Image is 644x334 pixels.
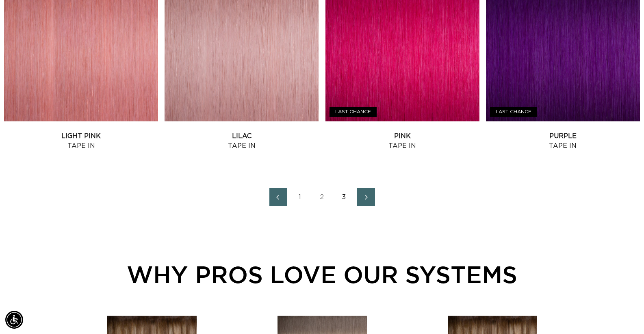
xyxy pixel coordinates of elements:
[4,131,158,151] a: Light Pink Tape In
[49,257,595,292] div: WHY PROS LOVE OUR SYSTEMS
[335,188,353,206] a: Page 3
[4,188,640,206] nav: Pagination
[291,188,309,206] a: Page 1
[486,131,640,151] a: Purple Tape In
[269,188,287,206] a: Previous page
[5,311,23,329] div: Accessibility Menu
[357,188,375,206] a: Next page
[325,131,479,151] a: Pink Tape In
[603,295,644,334] iframe: Chat Widget
[313,188,331,206] a: Page 2
[165,131,319,151] a: Lilac Tape In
